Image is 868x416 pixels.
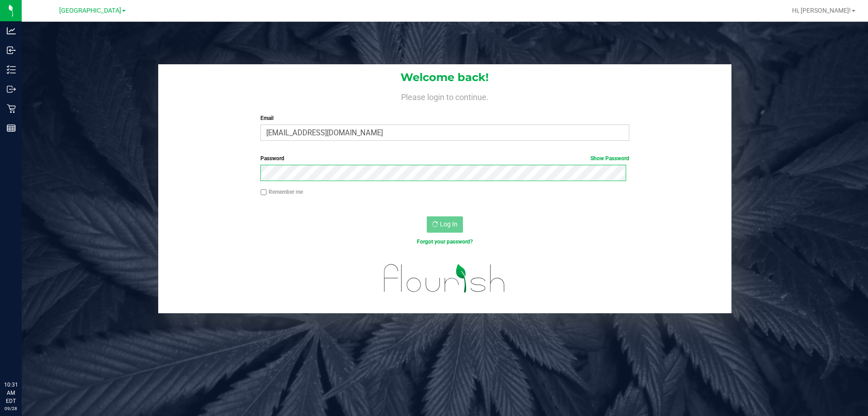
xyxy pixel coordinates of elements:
[7,85,16,94] inline-svg: Outbound
[7,104,16,113] inline-svg: Retail
[260,155,284,162] span: Password
[260,114,629,122] label: Email
[4,381,18,405] p: 10:31 AM EDT
[373,255,516,301] img: flourish_logo.svg
[792,7,851,14] span: Hi, [PERSON_NAME]!
[158,91,731,101] h4: Please login to continue.
[260,188,303,196] label: Remember me
[158,72,731,83] h1: Welcome back!
[7,124,16,133] inline-svg: Reports
[7,65,16,74] inline-svg: Inventory
[427,216,463,233] button: Log In
[59,7,121,14] span: [GEOGRAPHIC_DATA]
[7,26,16,35] inline-svg: Analytics
[7,46,16,55] inline-svg: Inbound
[260,189,267,196] input: Remember me
[590,155,629,162] a: Show Password
[4,405,18,412] p: 09/28
[440,220,458,228] span: Log In
[417,239,473,245] a: Forgot your password?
